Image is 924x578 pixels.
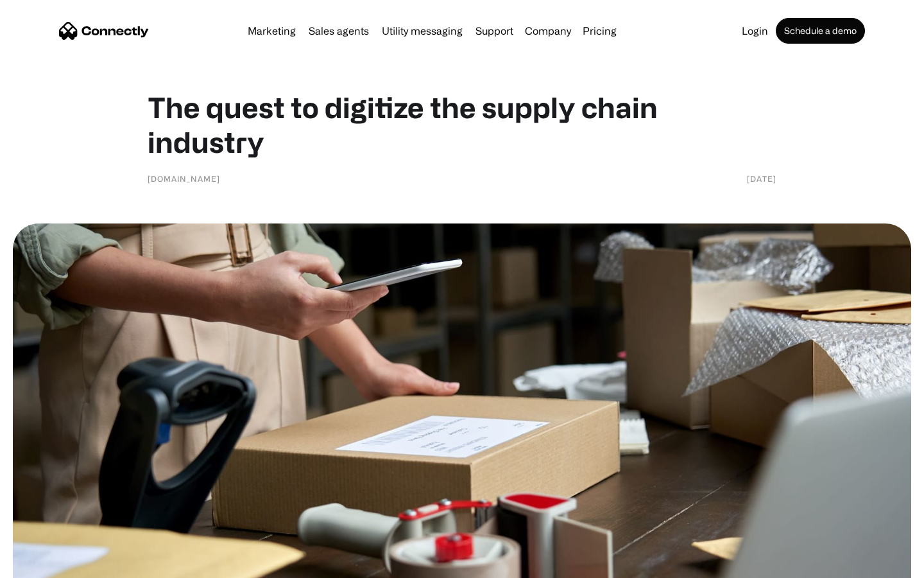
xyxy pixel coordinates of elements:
[776,18,865,44] a: Schedule a demo
[304,26,374,36] a: Sales agents
[737,26,773,36] a: Login
[148,172,220,185] div: [DOMAIN_NAME]
[470,26,518,36] a: Support
[747,172,776,185] div: [DATE]
[13,556,77,574] aside: Language selected: English
[377,26,468,36] a: Utility messaging
[577,26,622,36] a: Pricing
[26,556,77,574] ul: Language list
[148,90,776,159] h1: The quest to digitize the supply chain industry
[243,26,301,36] a: Marketing
[525,22,571,40] div: Company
